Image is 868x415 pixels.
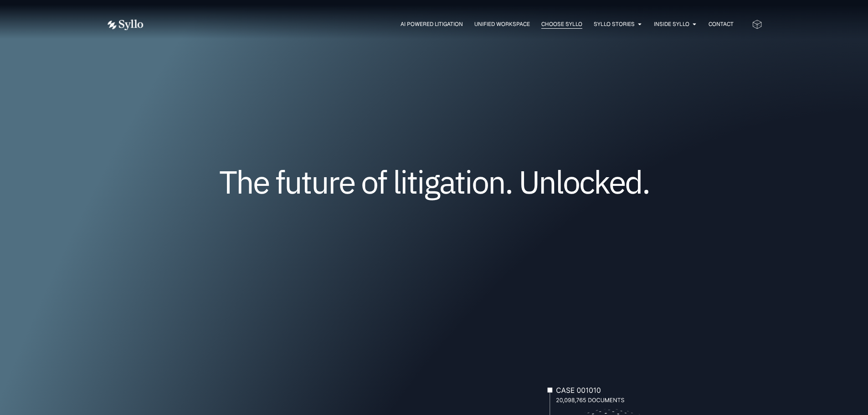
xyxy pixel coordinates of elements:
[161,167,708,197] h1: The future of litigation. Unlocked.
[162,20,734,29] nav: Menu
[106,19,144,31] img: white logo
[541,20,582,28] a: Choose Syllo
[654,20,689,28] a: Inside Syllo
[401,20,463,28] a: AI Powered Litigation
[594,20,635,28] a: Syllo Stories
[709,20,734,28] a: Contact
[162,20,734,29] div: Menu Toggle
[474,20,530,28] a: Unified Workspace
